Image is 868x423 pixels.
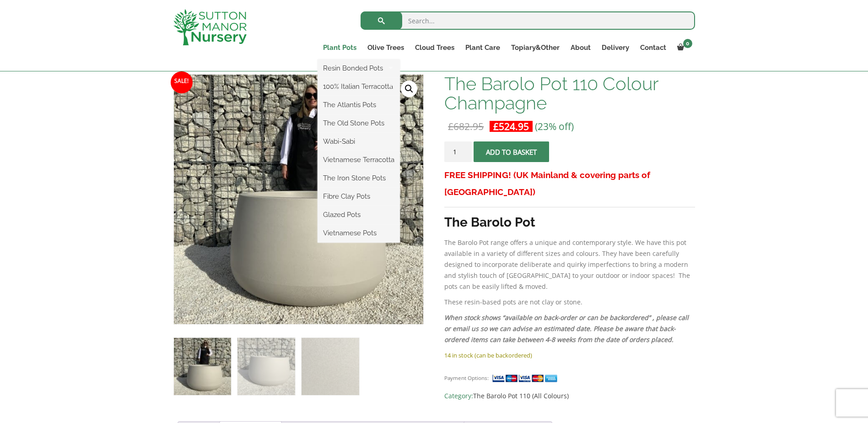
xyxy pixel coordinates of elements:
[318,80,400,93] a: 100% Italian Terracotta
[318,61,400,75] a: Resin Bonded Pots
[362,41,410,54] a: Olive Trees
[444,167,695,201] h3: FREE SHIPPING! (UK Mainland & covering parts of [GEOGRAPHIC_DATA])
[460,41,506,54] a: Plant Care
[444,215,535,230] strong: The Barolo Pot
[318,116,400,130] a: The Old Stone Pots
[237,338,295,395] img: The Barolo Pot 110 Colour Champagne - Image 2
[410,41,460,54] a: Cloud Trees
[444,141,472,162] input: Product quantity
[535,120,574,133] span: (23% off)
[318,208,400,222] a: Glazed Pots
[448,120,453,133] span: £
[318,98,400,112] a: The Atlantis Pots
[444,297,695,308] p: These resin-based pots are not clay or stone.
[596,41,635,54] a: Delivery
[492,374,561,383] img: payment supported
[361,11,695,30] input: Search...
[171,71,193,93] span: Sale!
[173,9,247,45] img: logo
[474,141,549,162] button: Add to basket
[672,41,695,54] a: 0
[174,338,231,395] img: The Barolo Pot 110 Colour Champagne
[506,41,565,54] a: Topiary&Other
[318,41,362,54] a: Plant Pots
[683,39,692,48] span: 0
[444,237,695,292] p: The Barolo Pot range offers a unique and contemporary style. We have this pot available in a vari...
[401,81,417,97] a: View full-screen image gallery
[318,171,400,185] a: The Iron Stone Pots
[635,41,672,54] a: Contact
[448,120,484,133] bdi: 682.95
[493,120,499,133] span: £
[444,350,695,361] p: 14 in stock (can be backordered)
[444,74,695,113] h1: The Barolo Pot 110 Colour Champagne
[493,120,529,133] bdi: 524.95
[473,391,569,400] a: The Barolo Pot 110 (All Colours)
[444,374,489,381] small: Payment Options:
[318,190,400,203] a: Fibre Clay Pots
[318,135,400,148] a: Wabi-Sabi
[444,313,689,344] em: When stock shows “available on back-order or can be backordered” , please call or email us so we ...
[318,153,400,167] a: Vietnamese Terracotta
[565,41,596,54] a: About
[302,338,359,395] img: The Barolo Pot 110 Colour Champagne - Image 3
[444,390,695,401] span: Category:
[318,226,400,240] a: Vietnamese Pots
